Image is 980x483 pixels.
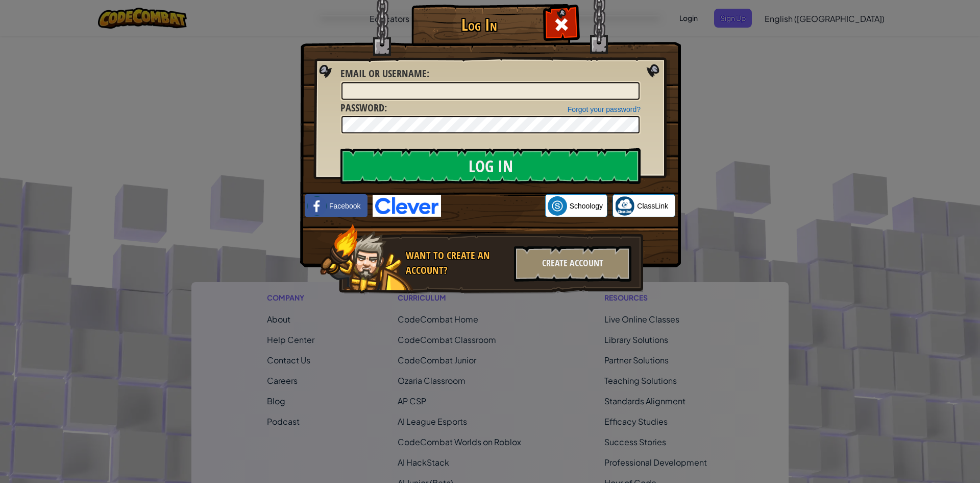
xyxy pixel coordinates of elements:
img: classlink-logo-small.png [615,196,634,216]
span: Email or Username [340,66,427,80]
a: Forgot your password? [568,105,641,113]
img: clever-logo-blue.png [373,195,441,217]
h1: Log In [414,16,544,34]
label: : [340,66,429,81]
img: facebook_small.png [307,196,327,216]
img: schoology.png [548,196,567,216]
span: ClassLink [637,201,668,211]
label: : [340,101,387,116]
div: Create Account [514,246,631,282]
div: Want to create an account? [406,248,508,278]
span: Password [340,101,384,114]
span: Facebook [329,201,360,211]
span: Schoology [570,201,603,211]
input: Log In [340,148,641,184]
iframe: Sign in with Google Button [441,195,545,217]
